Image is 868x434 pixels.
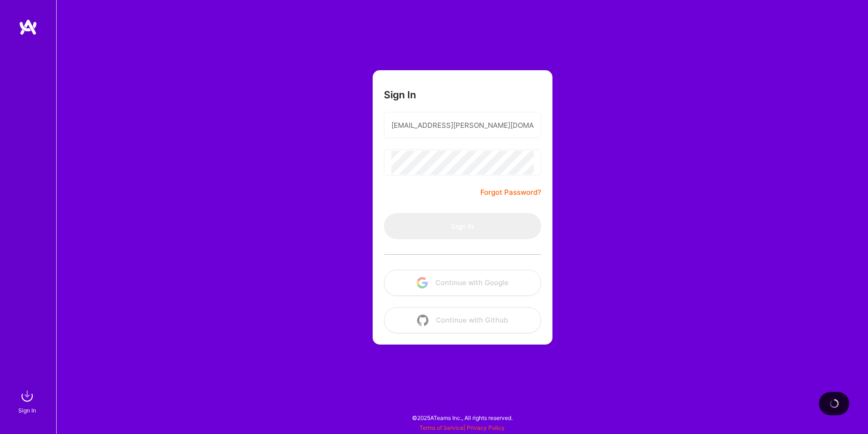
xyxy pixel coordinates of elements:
[20,387,37,415] a: sign inSign In
[384,270,541,296] button: Continue with Google
[18,387,37,405] img: sign in
[419,424,463,431] a: Terms of Service
[829,398,840,409] img: loading
[19,19,37,36] img: logo
[384,213,541,239] button: Sign In
[384,89,416,101] h3: Sign In
[480,187,541,198] a: Forgot Password?
[18,405,36,415] div: Sign In
[467,424,505,431] a: Privacy Policy
[391,113,534,137] input: Email...
[419,424,505,431] span: |
[384,307,541,333] button: Continue with Github
[56,406,868,429] div: © 2025 ATeams Inc., All rights reserved.
[417,277,428,288] img: icon
[417,315,428,326] img: icon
